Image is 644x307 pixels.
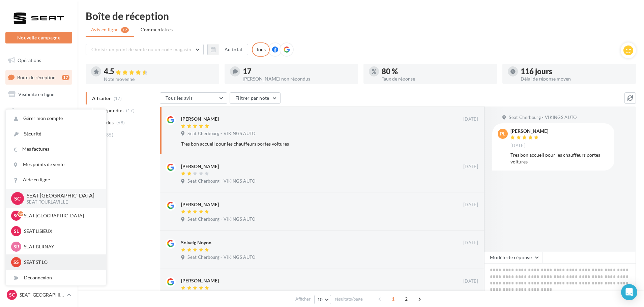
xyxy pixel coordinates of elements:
[181,141,434,147] div: Tres bon accueil pour les chauffeurs portes voitures
[91,47,191,52] span: Choisir un point de vente ou un code magasin
[4,87,74,101] a: Visibilité en ligne
[252,42,270,57] div: Tous
[86,44,204,55] button: Choisir un point de vente ou un code magasin
[243,68,353,75] div: 17
[9,291,15,298] span: SC
[463,164,478,170] span: [DATE]
[13,243,19,250] span: SB
[4,121,74,135] a: Contacts
[510,152,609,165] div: Tres bon accueil pour les chauffeurs portes voitures
[219,44,248,55] button: Au total
[24,243,98,250] p: SEAT BERNAY
[6,172,106,187] a: Aide en ligne
[4,154,74,168] a: Calendrier
[17,74,56,80] span: Boîte de réception
[181,163,219,170] div: [PERSON_NAME]
[295,296,311,302] span: Afficher
[509,115,577,121] span: Seat Cherbourg - VIKINGS AUTO
[521,76,631,81] div: Délai de réponse moyen
[20,291,64,298] p: SEAT [GEOGRAPHIC_DATA]
[13,212,19,219] span: SC
[27,199,95,205] p: SEAT-TOURLAVILLE
[382,76,492,81] div: Taux de réponse
[4,193,74,213] a: Campagnes DataOnDemand
[86,11,636,21] div: Boîte de réception
[401,294,412,304] span: 2
[187,131,255,137] span: Seat Cherbourg - VIKINGS AUTO
[187,254,255,260] span: Seat Cherbourg - VIKINGS AUTO
[18,91,54,97] span: Visibilité en ligne
[207,44,248,55] button: Au total
[6,126,106,142] a: Sécurité
[181,201,219,208] div: [PERSON_NAME]
[6,270,106,285] div: Déconnexion
[27,192,95,199] p: SEAT [GEOGRAPHIC_DATA]
[14,228,19,235] span: SL
[141,26,173,33] span: Commentaires
[230,92,281,104] button: Filtrer par note
[187,178,255,184] span: Seat Cherbourg - VIKINGS AUTO
[105,132,113,137] span: (85)
[5,32,72,43] button: Nouvelle campagne
[24,228,98,235] p: SEAT LISIEUX
[4,104,74,118] a: Campagnes
[521,68,631,75] div: 116 jours
[621,284,637,300] div: Open Intercom Messenger
[126,108,135,113] span: (17)
[18,57,41,63] span: Opérations
[484,252,543,263] button: Modèle de réponse
[104,77,214,82] div: Note moyenne
[243,76,353,81] div: [PERSON_NAME] non répondus
[13,259,19,266] span: SS
[317,297,323,302] span: 10
[166,95,193,101] span: Tous les avis
[5,288,72,301] a: SC SEAT [GEOGRAPHIC_DATA]
[24,212,98,219] p: SEAT [GEOGRAPHIC_DATA]
[24,259,98,266] p: SEAT ST LO
[181,116,219,122] div: [PERSON_NAME]
[116,120,125,125] span: (68)
[104,68,214,75] div: 4.5
[510,129,548,133] div: [PERSON_NAME]
[500,130,505,137] span: PL
[4,53,74,67] a: Opérations
[463,278,478,284] span: [DATE]
[510,143,525,149] span: [DATE]
[181,239,211,246] div: Solveig Noyon
[17,108,41,114] span: Campagnes
[314,295,331,304] button: 10
[92,107,123,114] span: Non répondus
[62,75,69,80] div: 17
[4,171,74,191] a: PLV et print personnalisable
[388,294,399,304] span: 1
[187,216,255,222] span: Seat Cherbourg - VIKINGS AUTO
[160,92,227,104] button: Tous les avis
[6,142,106,157] a: Mes factures
[14,194,21,202] span: SC
[6,157,106,172] a: Mes points de vente
[4,137,74,152] a: Médiathèque
[4,70,74,85] a: Boîte de réception17
[181,277,219,284] div: [PERSON_NAME]
[463,116,478,122] span: [DATE]
[6,111,106,126] a: Gérer mon compte
[463,240,478,246] span: [DATE]
[382,68,492,75] div: 80 %
[335,296,363,302] span: résultats/page
[463,202,478,208] span: [DATE]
